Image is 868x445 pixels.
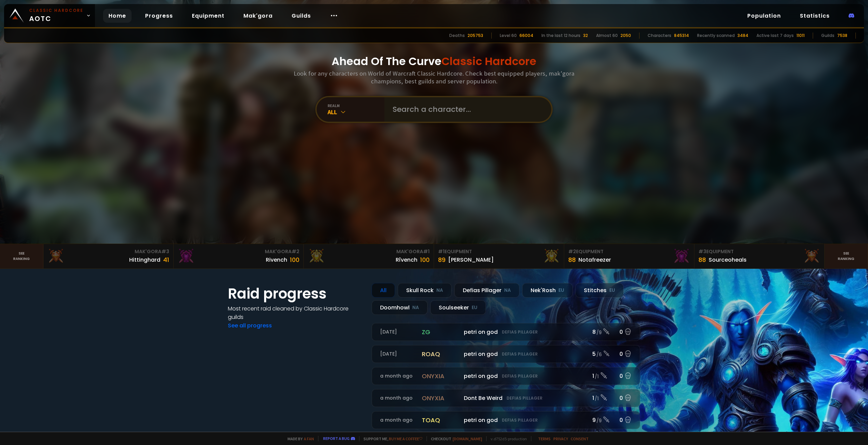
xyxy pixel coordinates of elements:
span: # 3 [161,248,169,255]
a: a month agoonyxiaDont Be WeirdDefias Pillager1 /10 [372,389,640,407]
a: #1Equipment89[PERSON_NAME] [434,244,564,268]
h1: Raid progress [228,283,363,304]
div: Equipment [568,248,690,255]
div: Guilds [821,33,834,39]
span: Made by [283,436,314,441]
div: Defias Pillager [454,283,519,298]
a: Privacy [553,436,568,441]
div: Mak'Gora [47,248,169,255]
div: 845314 [674,33,689,39]
small: NA [504,287,511,294]
div: 100 [420,255,430,264]
div: 66004 [519,33,533,39]
div: 7538 [837,33,847,39]
div: Recently scanned [697,33,735,39]
div: Characters [648,33,671,39]
span: Classic Hardcore [441,54,536,69]
div: Rîvench [396,256,417,264]
div: 89 [438,255,446,264]
div: Equipment [438,248,560,255]
small: EU [558,287,564,294]
a: a fan [304,436,314,441]
div: Skull Rock [398,283,452,298]
div: Level 60 [500,33,517,39]
span: Support me, [359,436,422,441]
a: Population [742,9,786,23]
a: Mak'Gora#3Hittinghard41 [43,244,174,268]
a: See all progress [228,322,272,329]
a: [DATE]roaqpetri on godDefias Pillager5 /60 [372,345,640,363]
a: a month agotoaqpetri on godDefias Pillager9 /90 [372,411,640,429]
div: Soulseeker [430,300,486,315]
span: # 2 [568,248,576,255]
span: Checkout [427,436,482,441]
div: Deaths [449,33,465,39]
div: 88 [568,255,576,264]
a: Mak'Gora#1Rîvench100 [304,244,434,268]
div: Hittinghard [129,256,160,264]
div: Doomhowl [372,300,428,315]
div: 100 [290,255,299,264]
div: All [372,283,395,298]
span: # 2 [292,248,299,255]
div: realm [328,103,384,108]
small: Classic Hardcore [29,7,83,14]
div: [PERSON_NAME] [448,256,494,264]
div: Mak'Gora [308,248,430,255]
a: Consent [571,436,589,441]
a: Statistics [794,9,835,23]
a: Progress [140,9,178,23]
h1: Ahead Of The Curve [332,53,536,69]
a: Mak'Gora#2Rivench100 [174,244,304,268]
div: 2050 [620,33,631,39]
div: 32 [583,33,588,39]
div: Active last 7 days [756,33,794,39]
div: In the last 12 hours [541,33,580,39]
a: #2Equipment88Notafreezer [564,244,694,268]
a: Home [103,9,132,23]
a: a month agoonyxiapetri on godDefias Pillager1 /10 [372,367,640,385]
a: Mak'gora [238,9,278,23]
a: Terms [538,436,551,441]
h3: Look for any characters on World of Warcraft Classic Hardcore. Check best equipped players, mak'g... [291,69,577,85]
div: Almost 60 [596,33,618,39]
a: [DATE]zgpetri on godDefias Pillager8 /90 [372,323,640,341]
div: Equipment [698,248,820,255]
div: 41 [163,255,169,264]
div: Sourceoheals [709,256,747,264]
div: Stitches [575,283,624,298]
small: NA [412,304,419,311]
a: Equipment [186,9,230,23]
a: Guilds [286,9,316,23]
div: Nek'Rosh [522,283,573,298]
div: 3484 [737,33,748,39]
a: Seeranking [825,244,868,268]
div: Rivench [266,256,287,264]
div: 11011 [796,33,805,39]
span: v. d752d5 - production [486,436,527,441]
span: # 1 [423,248,430,255]
h4: Most recent raid cleaned by Classic Hardcore guilds [228,304,363,321]
input: Search a character... [389,97,543,122]
small: EU [472,304,477,311]
div: 88 [698,255,706,264]
a: [DOMAIN_NAME] [453,436,482,441]
span: # 3 [698,248,706,255]
div: All [328,108,384,116]
div: 205753 [468,33,483,39]
small: EU [609,287,615,294]
div: Notafreezer [578,256,611,264]
a: #3Equipment88Sourceoheals [694,244,825,268]
a: Classic HardcoreAOTC [4,4,95,27]
span: # 1 [438,248,445,255]
small: NA [436,287,443,294]
span: AOTC [29,7,83,24]
a: Report a bug [323,436,350,441]
a: Buy me a coffee [389,436,422,441]
div: Mak'Gora [178,248,299,255]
